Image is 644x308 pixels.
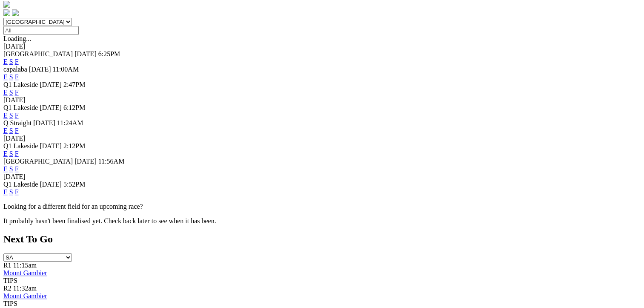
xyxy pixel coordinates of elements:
[3,26,79,35] input: Select date
[9,112,13,119] a: S
[3,66,27,73] span: capalaba
[40,142,62,150] span: [DATE]
[12,9,19,16] img: twitter.svg
[3,262,11,269] span: R1
[3,1,10,8] img: logo-grsa-white.png
[15,165,19,173] a: F
[13,285,37,292] span: 11:32am
[9,73,13,81] a: S
[3,269,47,276] a: Mount Gambier
[40,81,62,88] span: [DATE]
[3,73,8,81] a: E
[40,181,62,188] span: [DATE]
[9,89,13,96] a: S
[3,58,8,65] a: E
[3,135,641,142] div: [DATE]
[15,188,19,196] a: F
[74,158,97,165] span: [DATE]
[9,188,13,196] a: S
[98,50,120,58] span: 6:25PM
[9,150,13,157] a: S
[3,104,38,111] span: Q1 Lakeside
[3,173,641,181] div: [DATE]
[3,150,8,157] a: E
[40,104,62,111] span: [DATE]
[53,66,79,73] span: 11:00AM
[3,203,641,210] p: Looking for a different field for an upcoming race?
[63,104,86,111] span: 6:12PM
[63,142,86,150] span: 2:12PM
[9,165,13,173] a: S
[3,165,8,173] a: E
[74,50,97,58] span: [DATE]
[3,81,38,88] span: Q1 Lakeside
[3,181,38,188] span: Q1 Lakeside
[3,112,8,119] a: E
[3,142,38,150] span: Q1 Lakeside
[3,127,8,134] a: E
[15,150,19,157] a: F
[3,233,641,245] h2: Next To Go
[57,119,83,127] span: 11:24AM
[63,81,86,88] span: 2:47PM
[3,158,73,165] span: [GEOGRAPHIC_DATA]
[33,119,55,127] span: [DATE]
[98,158,125,165] span: 11:56AM
[15,127,19,134] a: F
[15,112,19,119] a: F
[63,181,86,188] span: 5:52PM
[9,58,13,65] a: S
[3,43,641,50] div: [DATE]
[3,35,31,42] span: Loading...
[13,262,37,269] span: 11:15am
[15,73,19,81] a: F
[3,285,11,292] span: R2
[3,188,8,196] a: E
[3,217,216,225] partial: It probably hasn't been finalised yet. Check back later to see when it has been.
[29,66,51,73] span: [DATE]
[15,89,19,96] a: F
[3,119,31,127] span: Q Straight
[9,127,13,134] a: S
[3,300,17,307] span: TIPS
[3,50,73,58] span: [GEOGRAPHIC_DATA]
[15,58,19,65] a: F
[3,89,8,96] a: E
[3,292,47,299] a: Mount Gambier
[3,277,17,284] span: TIPS
[3,9,10,16] img: facebook.svg
[3,96,641,104] div: [DATE]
